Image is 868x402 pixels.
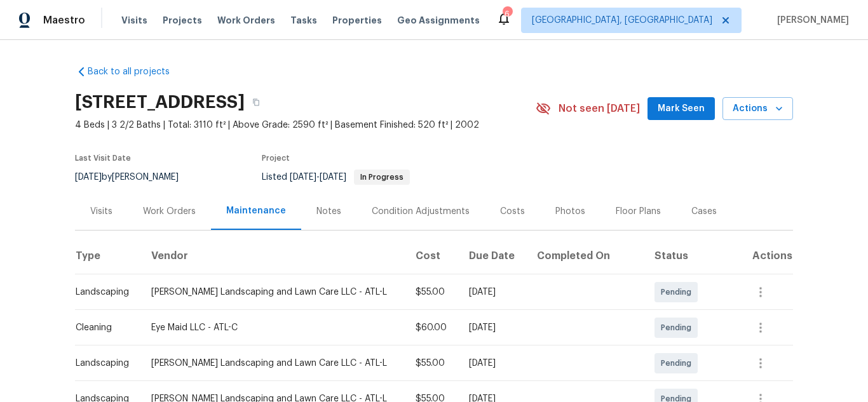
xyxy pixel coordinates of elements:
th: Due Date [459,239,527,274]
span: [PERSON_NAME] [772,14,849,27]
span: Mark Seen [658,101,705,117]
span: [DATE] [290,173,316,182]
div: by [PERSON_NAME] [75,170,194,185]
span: 4 Beds | 3 2/2 Baths | Total: 3110 ft² | Above Grade: 2590 ft² | Basement Finished: 520 ft² | 2002 [75,119,536,131]
div: $55.00 [416,357,449,370]
span: [DATE] [75,173,102,182]
th: Cost [405,239,459,274]
div: Condition Adjustments [372,205,470,218]
span: Pending [661,286,696,298]
span: Listed [262,173,410,182]
span: Tasks [290,16,317,25]
div: Floor Plans [616,205,661,218]
th: Completed On [527,239,644,274]
div: Landscaping [76,357,131,370]
th: Status [644,239,735,274]
span: Not seen [DATE] [559,102,640,115]
span: Last Visit Date [75,154,131,162]
div: [DATE] [469,357,517,370]
div: [PERSON_NAME] Landscaping and Lawn Care LLC - ATL-L [151,357,395,370]
th: Actions [735,239,793,274]
span: [GEOGRAPHIC_DATA], [GEOGRAPHIC_DATA] [532,14,712,27]
div: 6 [503,8,512,20]
div: Maintenance [226,204,286,217]
div: [DATE] [469,286,517,298]
span: Pending [661,321,696,334]
div: [PERSON_NAME] Landscaping and Lawn Care LLC - ATL-L [151,286,395,298]
span: Maestro [43,14,85,27]
span: Project [262,154,290,162]
div: Cases [691,205,717,218]
div: $60.00 [416,321,449,334]
div: $55.00 [416,286,449,298]
span: Actions [733,101,783,117]
span: Work Orders [217,14,275,27]
span: Properties [332,14,382,27]
div: Notes [316,205,341,218]
div: Eye Maid LLC - ATL-C [151,321,395,334]
span: - [290,173,346,182]
div: Costs [500,205,525,218]
a: Back to all projects [75,65,197,78]
button: Copy Address [245,91,268,114]
div: Work Orders [143,205,196,218]
div: Cleaning [76,321,131,334]
span: Pending [661,357,696,370]
span: [DATE] [320,173,346,182]
div: Visits [90,205,112,218]
span: Projects [163,14,202,27]
span: Visits [121,14,147,27]
div: Landscaping [76,286,131,298]
th: Type [75,239,141,274]
th: Vendor [141,239,405,274]
span: In Progress [355,173,409,181]
div: Photos [555,205,585,218]
div: [DATE] [469,321,517,334]
h2: [STREET_ADDRESS] [75,96,245,109]
button: Mark Seen [648,97,715,121]
span: Geo Assignments [397,14,480,27]
button: Actions [722,97,793,121]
